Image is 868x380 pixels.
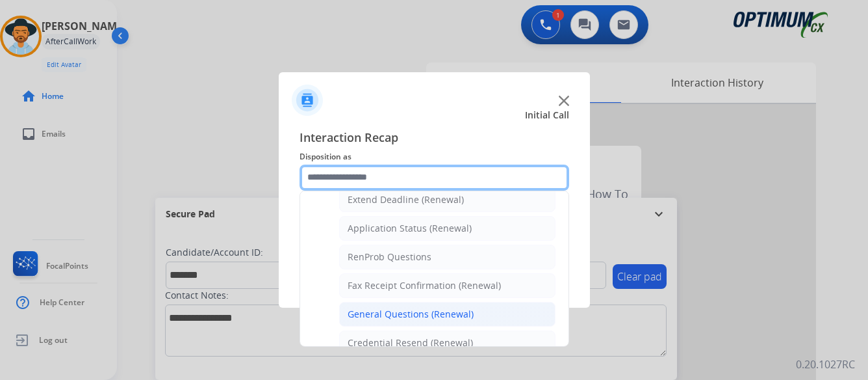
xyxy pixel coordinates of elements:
[348,193,464,206] div: Extend Deadline (Renewal)
[525,109,569,122] span: Initial Call
[348,308,474,321] div: General Questions (Renewal)
[348,279,501,292] div: Fax Receipt Confirmation (Renewal)
[292,85,323,116] img: contactIcon
[796,357,855,372] p: 0.20.1027RC
[300,128,569,149] span: Interaction Recap
[348,336,473,349] div: Credential Resend (Renewal)
[348,222,472,235] div: Application Status (Renewal)
[348,251,431,264] div: RenProb Questions
[300,149,569,165] span: Disposition as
